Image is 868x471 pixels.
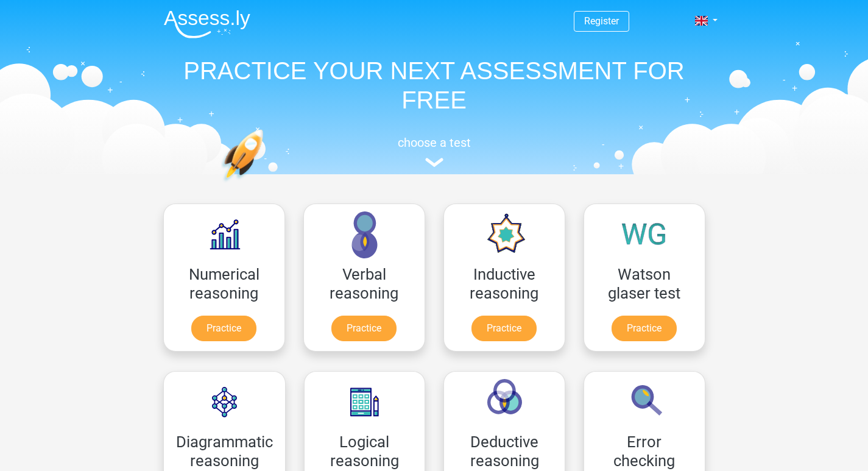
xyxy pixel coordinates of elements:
img: Assessly [164,10,250,38]
a: Practice [471,316,537,341]
h1: PRACTICE YOUR NEXT ASSESSMENT FOR FREE [154,56,715,115]
a: Practice [612,316,677,341]
a: Practice [191,316,256,341]
img: practice [221,129,311,239]
a: Register [584,15,619,27]
h5: choose a test [154,135,715,150]
a: choose a test [154,135,715,168]
a: Practice [331,316,397,341]
img: assessment [425,158,443,167]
